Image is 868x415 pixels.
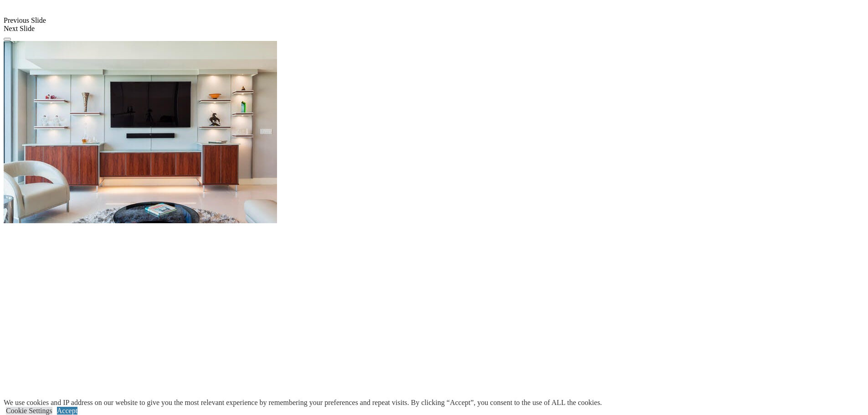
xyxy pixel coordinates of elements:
[57,407,77,415] a: Accept
[4,38,11,41] button: Click here to pause slide show
[4,399,602,407] div: We use cookies and IP address on our website to give you the most relevant experience by remember...
[4,41,277,223] img: Banner for mobile view
[4,16,864,25] div: Previous Slide
[4,25,864,33] div: Next Slide
[6,407,52,415] a: Cookie Settings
